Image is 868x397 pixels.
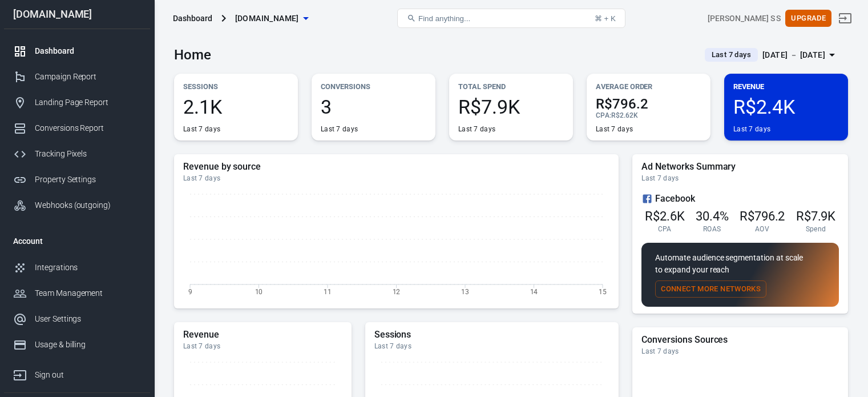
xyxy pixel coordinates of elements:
[35,45,141,57] div: Dashboard
[35,71,141,83] div: Campaign Report
[762,48,825,62] div: [DATE] － [DATE]
[733,125,770,134] div: Last 7 days
[255,287,263,295] tspan: 10
[641,174,839,183] div: Last 7 days
[4,38,150,64] a: Dashboard
[641,347,839,356] div: Last 7 days
[324,287,332,295] tspan: 11
[641,334,839,346] h5: Conversions Sources
[183,125,220,134] div: Last 7 days
[4,167,150,193] a: Property Settings
[321,97,426,117] span: 3
[4,64,150,90] a: Campaign Report
[4,227,150,255] li: Account
[658,224,672,234] span: CPA
[696,209,729,223] span: 30.4%
[183,97,289,117] span: 2.1K
[703,224,721,234] span: ROAS
[35,97,141,109] div: Landing Page Report
[696,46,848,65] button: Last 7 days[DATE] － [DATE]
[173,13,212,24] div: Dashboard
[4,255,150,280] a: Integrations
[35,148,141,160] div: Tracking Pixels
[4,115,150,141] a: Conversions Report
[655,252,825,276] p: Automate audience segmentation at scale to expand your reach
[596,97,701,111] span: R$796.2
[321,81,426,93] p: Conversions
[35,369,141,381] div: Sign out
[418,14,470,23] span: Find anything...
[831,5,859,32] a: Sign out
[321,125,358,134] div: Last 7 days
[231,8,313,29] button: [DOMAIN_NAME]
[183,174,609,183] div: Last 7 days
[458,97,564,117] span: R$7.9K
[4,306,150,332] a: User Settings
[785,10,831,27] button: Upgrade
[4,9,150,19] div: [DOMAIN_NAME]
[458,125,495,134] div: Last 7 days
[806,224,826,234] span: Spend
[458,81,564,93] p: Total Spend
[183,329,342,340] h5: Revenue
[596,81,701,93] p: Average Order
[596,111,611,119] span: CPA :
[641,192,839,206] div: Facebook
[183,342,342,351] div: Last 7 days
[641,192,653,206] svg: Facebook Ads
[35,313,141,325] div: User Settings
[461,287,469,295] tspan: 13
[235,11,299,26] span: bdcnews.site
[733,97,839,117] span: R$2.4K
[599,287,607,295] tspan: 15
[397,9,625,28] button: Find anything...⌘ + K
[188,287,192,295] tspan: 9
[4,332,150,358] a: Usage & billing
[755,224,769,234] span: AOV
[374,342,610,351] div: Last 7 days
[4,193,150,218] a: Webhooks (outgoing)
[707,49,756,61] span: Last 7 days
[35,122,141,134] div: Conversions Report
[611,111,638,119] span: R$2.62K
[655,280,766,298] button: Connect More Networks
[733,81,839,93] p: Revenue
[35,262,141,274] div: Integrations
[4,280,150,306] a: Team Management
[183,161,609,173] h5: Revenue by source
[174,47,211,63] h3: Home
[595,14,616,23] div: ⌘ + K
[708,13,781,25] div: Account id: zqfarmLz
[740,209,785,223] span: R$796.2
[35,339,141,351] div: Usage & billing
[183,81,289,93] p: Sessions
[35,287,141,299] div: Team Management
[374,329,610,340] h5: Sessions
[35,199,141,211] div: Webhooks (outgoing)
[641,161,839,173] h5: Ad Networks Summary
[35,174,141,186] div: Property Settings
[596,125,633,134] div: Last 7 days
[796,209,836,223] span: R$7.9K
[393,287,401,295] tspan: 12
[4,90,150,115] a: Landing Page Report
[4,358,150,388] a: Sign out
[4,141,150,167] a: Tracking Pixels
[530,287,538,295] tspan: 14
[645,209,685,223] span: R$2.6K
